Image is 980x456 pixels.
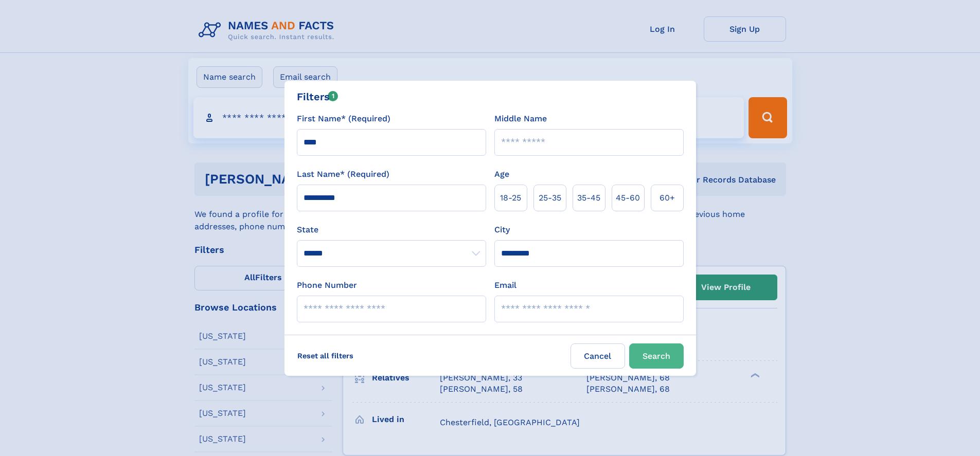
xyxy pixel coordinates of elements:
[494,168,509,180] label: Age
[494,279,516,291] label: Email
[297,279,357,291] label: Phone Number
[571,343,625,369] label: Cancel
[494,224,510,236] label: City
[660,192,675,204] span: 60+
[616,192,640,204] span: 45‑60
[297,89,338,104] div: Filters
[500,192,521,204] span: 18‑25
[494,113,547,125] label: Middle Name
[629,343,684,369] button: Search
[297,113,390,125] label: First Name* (Required)
[291,343,360,368] label: Reset all filters
[297,224,486,236] label: State
[539,192,561,204] span: 25‑35
[297,168,389,180] label: Last Name* (Required)
[577,192,600,204] span: 35‑45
